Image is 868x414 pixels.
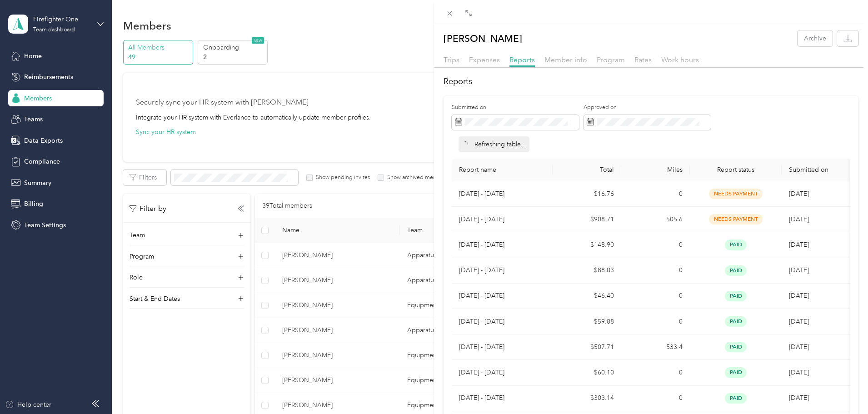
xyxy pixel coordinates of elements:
td: $303.14 [553,386,621,411]
iframe: Everlance-gr Chat Button Frame [817,363,868,414]
td: $908.71 [553,207,621,232]
span: [DATE] [789,241,809,249]
td: 0 [621,309,690,334]
td: $46.40 [553,284,621,309]
span: [DATE] [789,190,809,198]
p: [DATE] - [DATE] [459,214,545,224]
p: [DATE] - [DATE] [459,368,545,378]
td: 0 [621,360,690,385]
span: [DATE] [789,215,809,223]
span: [DATE] [789,292,809,299]
p: [DATE] - [DATE] [459,265,545,275]
td: $88.03 [553,258,621,284]
span: Work hours [661,55,699,64]
td: $59.88 [553,309,621,334]
span: paid [725,239,747,250]
div: Total [560,166,614,174]
p: [DATE] - [DATE] [459,342,545,352]
label: Submitted on [452,104,579,112]
label: Approved on [584,104,711,112]
p: [DATE] - [DATE] [459,189,545,199]
td: 505.6 [621,207,690,232]
td: $507.71 [553,334,621,360]
p: [DATE] - [DATE] [459,291,545,301]
td: 0 [621,386,690,411]
td: 0 [621,232,690,258]
button: Archive [798,30,833,46]
td: $60.10 [553,360,621,385]
p: [DATE] - [DATE] [459,317,545,327]
td: 0 [621,258,690,284]
span: needs payment [709,189,763,199]
span: paid [725,265,747,276]
span: [DATE] [789,394,809,402]
th: Report name [452,159,553,181]
span: Rates [634,55,652,64]
span: Member info [544,55,587,64]
span: paid [725,316,747,327]
span: paid [725,367,747,378]
td: 0 [621,181,690,207]
span: Report status [697,166,774,174]
td: $16.76 [553,181,621,207]
p: [PERSON_NAME] [444,30,522,46]
h2: Reports [444,75,858,88]
td: 533.4 [621,334,690,360]
span: paid [725,393,747,404]
span: paid [725,342,747,352]
span: [DATE] [789,266,809,274]
span: Trips [444,55,459,64]
span: needs payment [709,214,763,224]
th: Submitted on [782,159,850,181]
span: [DATE] [789,318,809,325]
span: [DATE] [789,343,809,351]
p: [DATE] - [DATE] [459,240,545,250]
span: Expenses [469,55,500,64]
p: [DATE] - [DATE] [459,393,545,403]
span: paid [725,291,747,301]
span: Program [597,55,625,64]
td: 0 [621,284,690,309]
div: Refreshing table... [459,136,529,152]
span: Reports [509,55,535,64]
div: Miles [629,166,683,174]
span: [DATE] [789,369,809,376]
td: $148.90 [553,232,621,258]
